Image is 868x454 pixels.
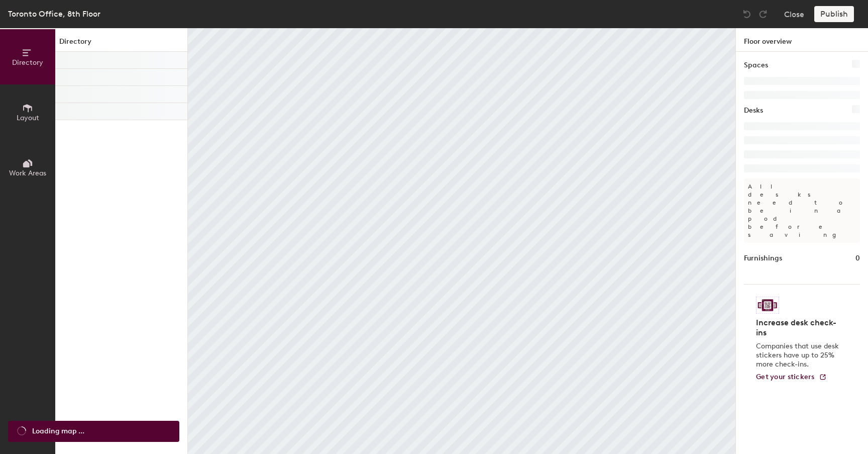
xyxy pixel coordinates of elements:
span: Get your stickers [756,373,815,381]
h1: 0 [855,253,860,264]
p: Companies that use desk stickers have up to 25% more check-ins. [756,342,842,369]
h4: Increase desk check-ins [756,318,842,338]
span: Loading map ... [32,426,84,437]
span: Layout [17,114,39,122]
span: Work Areas [9,169,46,177]
span: Directory [12,58,43,67]
h1: Spaces [744,60,768,71]
button: Close [784,6,804,22]
img: Redo [758,9,768,19]
h1: Floor overview [736,28,868,52]
h1: Furnishings [744,253,782,264]
h1: Directory [55,36,187,52]
p: All desks need to be in a pod before saving [744,178,860,243]
img: Sticker logo [756,297,779,314]
h1: Desks [744,105,763,116]
canvas: Map [188,28,735,454]
img: Undo [742,9,752,19]
div: Toronto Office, 8th Floor [8,8,100,20]
a: Get your stickers [756,373,827,382]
